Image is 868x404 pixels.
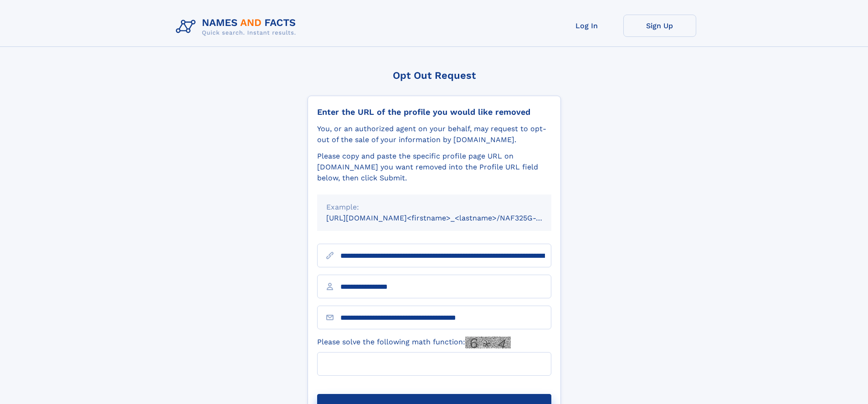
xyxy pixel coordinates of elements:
[308,70,561,81] div: Opt Out Request
[326,214,569,222] small: [URL][DOMAIN_NAME]<firstname>_<lastname>/NAF325G-xxxxxxxx
[317,151,551,184] div: Please copy and paste the specific profile page URL on [DOMAIN_NAME] you want removed into the Pr...
[172,15,303,39] img: Logo Names and Facts
[623,15,696,37] a: Sign Up
[550,15,623,37] a: Log In
[326,202,542,213] div: Example:
[317,337,511,348] label: Please solve the following math function:
[317,107,551,117] div: Enter the URL of the profile you would like removed
[317,123,551,145] div: You, or an authorized agent on your behalf, may request to opt-out of the sale of your informatio...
